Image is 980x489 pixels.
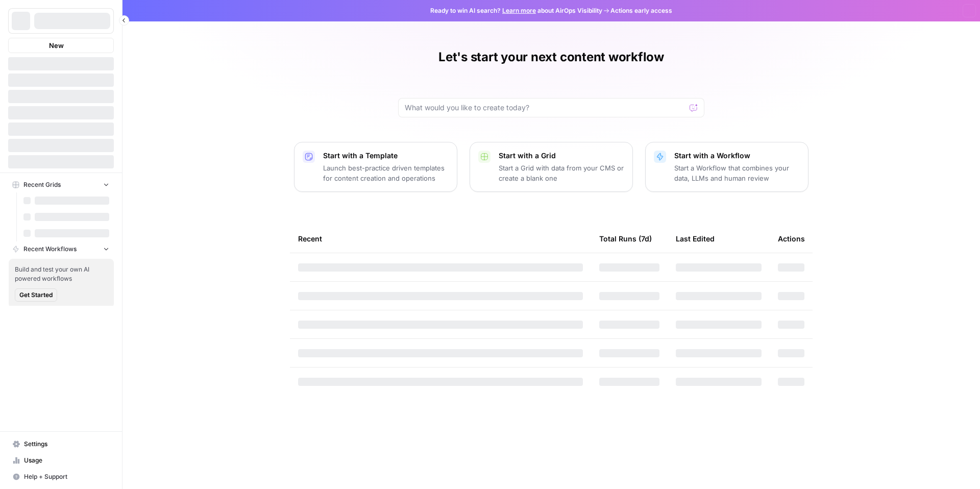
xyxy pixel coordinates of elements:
[645,142,808,192] button: Start with a WorkflowStart a Workflow that combines your data, LLMs and human review
[674,163,800,183] p: Start a Workflow that combines your data, LLMs and human review
[8,452,114,469] a: Usage
[502,7,536,14] a: Learn more
[470,142,633,192] button: Start with a GridStart a Grid with data from your CMS or create a blank one
[298,225,583,253] div: Recent
[676,225,715,253] div: Last Edited
[23,244,77,254] span: Recent Workflows
[499,151,624,161] p: Start with a Grid
[8,38,114,53] button: New
[430,6,602,15] span: Ready to win AI search? about AirOps Visibility
[8,177,114,192] button: Recent Grids
[8,469,114,485] button: Help + Support
[19,290,53,300] span: Get Started
[24,456,109,465] span: Usage
[294,142,457,192] button: Start with a TemplateLaunch best-practice driven templates for content creation and operations
[599,225,652,253] div: Total Runs (7d)
[8,436,114,452] a: Settings
[8,241,114,257] button: Recent Workflows
[49,40,64,51] span: New
[24,439,109,449] span: Settings
[499,163,624,183] p: Start a Grid with data from your CMS or create a blank one
[405,103,685,113] input: What would you like to create today?
[610,6,672,15] span: Actions early access
[323,163,449,183] p: Launch best-practice driven templates for content creation and operations
[674,151,800,161] p: Start with a Workflow
[15,265,108,283] span: Build and test your own AI powered workflows
[323,151,449,161] p: Start with a Template
[438,49,664,65] h1: Let's start your next content workflow
[24,472,109,481] span: Help + Support
[15,288,57,302] button: Get Started
[23,180,61,189] span: Recent Grids
[778,225,805,253] div: Actions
